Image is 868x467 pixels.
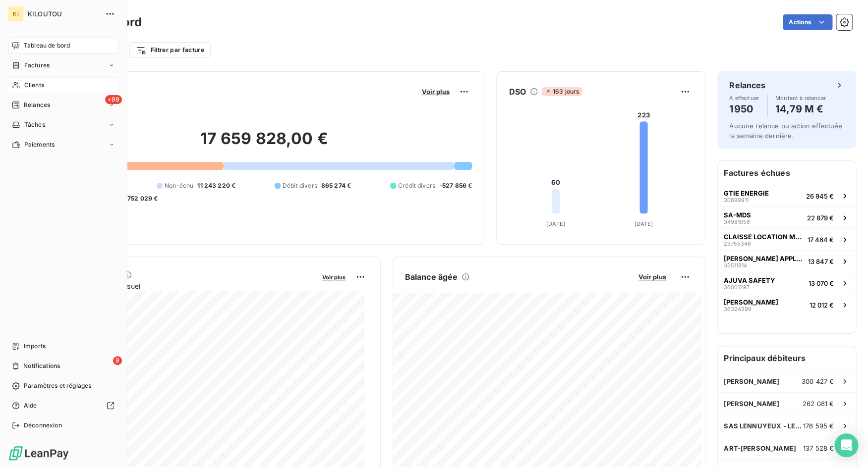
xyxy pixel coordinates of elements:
[636,272,669,281] button: Voir plus
[724,276,775,284] span: AJUVA SAFETY
[729,79,765,91] h6: Relances
[809,279,834,287] span: 13 070 €
[24,120,45,129] span: Tâches
[129,42,211,58] button: Filtrer par facture
[724,262,747,268] span: 35511814
[803,422,834,430] span: 176 595 €
[810,301,834,309] span: 12 012 €
[105,95,122,104] span: +99
[418,87,452,96] button: Voir plus
[546,220,565,227] tspan: [DATE]
[24,140,55,149] span: Paiements
[802,377,834,385] span: 300 427 €
[806,192,834,200] span: 26 945 €
[803,400,834,408] span: 262 081 €
[834,433,858,457] div: Open Intercom Messenger
[718,346,856,370] h6: Principaux débiteurs
[398,181,435,190] span: Crédit divers
[724,255,804,262] span: [PERSON_NAME] APPLICATION
[124,194,158,203] span: -752 029 €
[28,10,99,18] span: KILOUTOU
[724,298,778,306] span: [PERSON_NAME]
[113,356,122,365] span: 9
[24,342,46,351] span: Imports
[724,189,769,197] span: GTIE ENERGIE
[24,41,70,50] span: Tableau de bord
[24,401,37,410] span: Aide
[23,362,60,370] span: Notifications
[803,444,834,452] span: 137 528 €
[724,233,804,241] span: CLAISSE LOCATION MATERIEL TRAVAUX PUBLICS
[8,6,24,22] div: KI
[724,306,752,312] span: 36324299
[724,400,779,408] span: [PERSON_NAME]
[724,241,751,247] span: 23755346
[718,161,856,185] h6: Factures échues
[718,272,856,294] button: AJUVA SAFETY3600129713 070 €
[24,421,62,430] span: Déconnexion
[439,181,472,190] span: -527 856 €
[724,197,749,203] span: 30699911
[8,398,118,414] a: Aide
[56,281,315,291] span: Chiffre d'affaires mensuel
[724,211,751,219] span: SA-MDS
[724,422,803,430] span: SAS LENNUYEUX - LE FOLL
[405,271,458,283] h6: Balance âgée
[729,122,842,140] span: Aucune relance ou action effectuée la semaine dernière.
[724,377,779,385] span: [PERSON_NAME]
[718,207,856,228] button: SA-MDS3498105622 879 €
[808,258,834,265] span: 13 847 €
[729,101,759,117] h4: 1950
[421,88,449,96] span: Voir plus
[165,181,193,190] span: Non-échu
[724,219,750,225] span: 34981056
[724,444,796,452] span: ART-[PERSON_NAME]
[638,273,666,281] span: Voir plus
[8,445,69,461] img: Logo LeanPay
[509,86,525,98] h6: DSO
[24,81,44,90] span: Clients
[542,87,582,96] span: 163 jours
[724,284,750,290] span: 36001297
[283,181,317,190] span: Débit divers
[319,272,348,281] button: Voir plus
[718,185,856,207] button: GTIE ENERGIE3069991126 945 €
[808,236,834,244] span: 17 464 €
[321,181,351,190] span: 865 274 €
[322,274,346,281] span: Voir plus
[24,101,50,109] span: Relances
[56,129,472,158] h2: 17 659 828,00 €
[24,61,50,70] span: Factures
[718,294,856,315] button: [PERSON_NAME]3632429912 012 €
[729,95,759,101] span: À effectuer
[718,250,856,272] button: [PERSON_NAME] APPLICATION3551181413 847 €
[197,181,235,190] span: 11 243 220 €
[24,381,91,390] span: Paramètres et réglages
[775,101,826,117] h4: 14,79 M €
[783,14,832,30] button: Actions
[718,228,856,250] button: CLAISSE LOCATION MATERIEL TRAVAUX PUBLICS2375534617 464 €
[775,95,826,101] span: Montant à relancer
[807,214,834,222] span: 22 879 €
[635,220,653,227] tspan: [DATE]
